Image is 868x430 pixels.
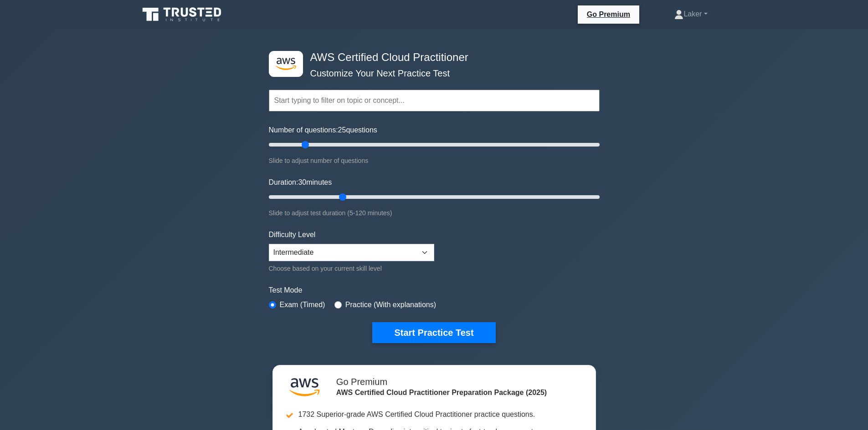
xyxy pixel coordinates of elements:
span: 25 [338,126,346,134]
label: Test Mode [269,285,600,296]
h4: AWS Certified Cloud Practitioner [307,51,555,64]
div: Slide to adjust test duration (5-120 minutes) [269,207,600,218]
input: Start typing to filter on topic or concept... [269,90,600,111]
a: Go Premium [581,9,636,20]
label: Number of questions: questions [269,125,377,136]
span: 30 [298,178,306,186]
div: Choose based on your current skill level [269,263,434,274]
div: Slide to adjust number of questions [269,155,600,166]
label: Exam (Timed) [280,299,325,310]
a: Laker [652,5,729,23]
label: Practice (With explanations) [345,299,436,310]
button: Start Practice Test [372,322,495,343]
label: Difficulty Level [269,229,316,240]
label: Duration: minutes [269,177,332,188]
